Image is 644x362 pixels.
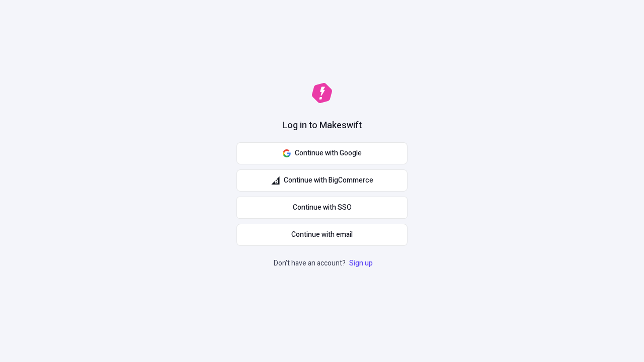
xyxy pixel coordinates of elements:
button: Continue with BigCommerce [236,169,408,192]
span: Continue with Google [295,148,362,159]
button: Continue with Google [236,142,408,164]
span: Continue with BigCommerce [284,175,373,186]
button: Continue with email [236,224,408,246]
span: Continue with email [291,229,353,240]
p: Don't have an account? [274,258,375,269]
a: Continue with SSO [236,197,408,219]
h1: Log in to Makeswift [282,119,362,132]
a: Sign up [347,258,375,268]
